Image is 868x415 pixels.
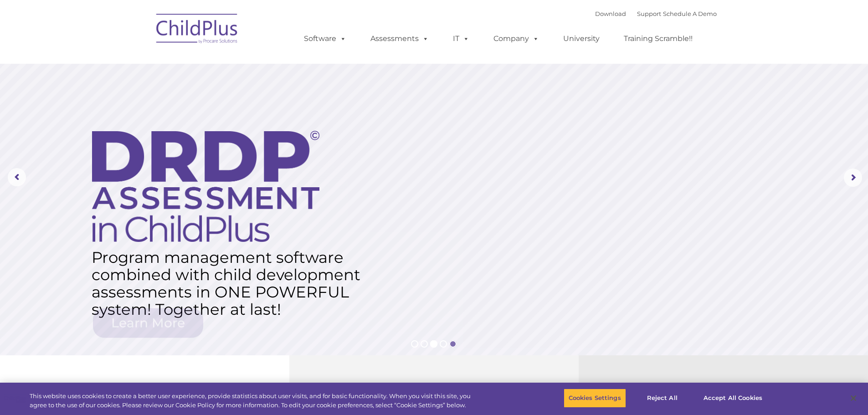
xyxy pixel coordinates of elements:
rs-layer: Program management software combined with child development assessments in ONE POWERFUL system! T... [92,249,370,318]
img: DRDP Assessment in ChildPlus [92,131,319,242]
div: This website uses cookies to create a better user experience, provide statistics about user visit... [30,392,478,410]
a: Download [595,10,626,17]
a: Training Scramble!! [615,30,702,48]
img: ChildPlus by Procare Solutions [152,7,243,53]
button: Accept All Cookies [699,389,767,408]
a: Support [637,10,661,17]
a: Company [484,30,548,48]
a: Software [295,30,355,48]
a: University [554,30,609,48]
a: Schedule A Demo [663,10,717,17]
span: Last name [127,60,154,67]
button: Cookies Settings [564,389,626,408]
a: Assessments [361,30,438,48]
button: Reject All [634,389,691,408]
a: IT [444,30,478,48]
span: Phone number [127,97,165,104]
button: Close [843,388,863,408]
a: Learn More [93,308,203,338]
font: | [595,10,717,17]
